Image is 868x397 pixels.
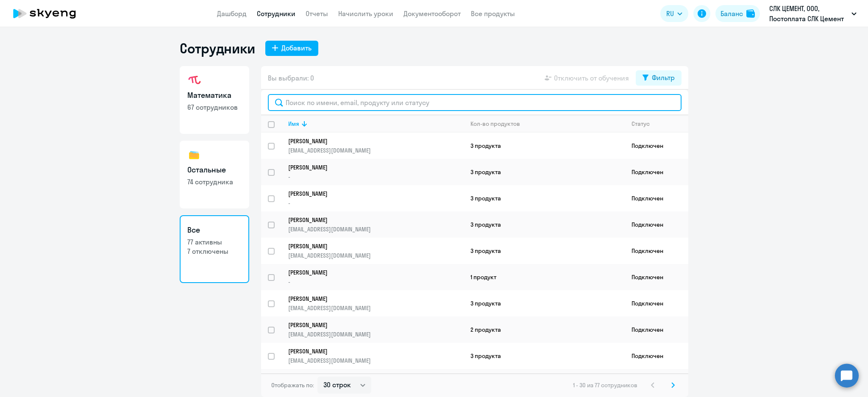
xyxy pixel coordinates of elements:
td: 3 продукта [464,159,625,185]
p: [PERSON_NAME] [288,164,452,171]
span: Вы выбрали: 0 [268,73,314,83]
button: Балансbalance [715,5,760,22]
td: Подключен [625,211,688,238]
a: Остальные74 сотрудника [180,141,249,208]
span: RU [666,8,674,19]
td: Подключен [625,369,688,395]
td: Подключен [625,316,688,343]
td: Подключен [625,238,688,264]
a: Дашборд [217,9,247,18]
td: Подключен [625,343,688,369]
button: RU [660,5,688,22]
button: СЛК ЦЕМЕНТ, ООО, Постоплата СЛК Цемент [765,3,861,24]
input: Поиск по имени, email, продукту или статусу [268,94,682,111]
td: Подключен [625,290,688,316]
p: [PERSON_NAME] [288,269,452,276]
div: Имя [288,120,299,128]
td: 1 продукт [464,264,625,290]
div: Имя [288,120,463,128]
a: [PERSON_NAME][EMAIL_ADDRESS][DOMAIN_NAME] [288,216,463,233]
p: [EMAIL_ADDRESS][DOMAIN_NAME] [288,147,463,154]
p: 7 отключены [187,247,242,256]
h3: Остальные [187,164,242,175]
p: СЛК ЦЕМЕНТ, ООО, Постоплата СЛК Цемент [769,3,848,24]
a: [PERSON_NAME]- [288,269,463,286]
td: Подключен [625,264,688,290]
p: - [288,173,463,180]
h3: Математика [187,90,242,101]
img: balance [746,9,755,18]
span: 1 - 30 из 77 сотрудников [573,381,637,389]
p: [EMAIL_ADDRESS][DOMAIN_NAME] [288,252,463,259]
p: - [288,199,463,207]
div: Фильтр [652,72,675,83]
div: Добавить [281,43,312,53]
a: Начислить уроки [338,9,393,18]
td: Подключен [625,159,688,185]
div: Статус [632,120,688,128]
button: Фильтр [636,70,682,86]
a: Математика67 сотрудников [180,66,249,134]
p: [PERSON_NAME] [288,190,452,197]
h1: Сотрудники [180,40,255,57]
a: [PERSON_NAME][EMAIL_ADDRESS][DOMAIN_NAME] [288,295,463,312]
p: 77 активны [187,237,242,247]
a: [PERSON_NAME][EMAIL_ADDRESS][DOMAIN_NAME] [288,321,463,338]
p: [PERSON_NAME] [288,137,452,145]
a: Все77 активны7 отключены [180,215,249,283]
p: [EMAIL_ADDRESS][DOMAIN_NAME] [288,225,463,233]
a: Отчеты [306,9,328,18]
td: Подключен [625,133,688,159]
p: [EMAIL_ADDRESS][DOMAIN_NAME] [288,357,463,364]
p: [EMAIL_ADDRESS][DOMAIN_NAME] [288,304,463,312]
td: 2 продукта [464,316,625,343]
a: Сотрудники [257,9,295,18]
h3: Все [187,225,242,236]
span: Отображать по: [271,381,314,389]
p: - [288,278,463,286]
a: [PERSON_NAME]- [288,164,463,180]
a: [PERSON_NAME][EMAIL_ADDRESS][DOMAIN_NAME] [288,347,463,364]
p: 67 сотрудников [187,103,242,112]
p: [PERSON_NAME] [288,242,452,250]
td: 3 продукта [464,290,625,316]
a: [PERSON_NAME][EMAIL_ADDRESS][DOMAIN_NAME] [288,242,463,259]
button: Добавить [265,41,318,56]
p: [PERSON_NAME] [288,216,452,224]
td: 3 продукта [464,185,625,211]
div: Кол-во продуктов [470,120,624,128]
td: 3 продукта [464,343,625,369]
div: Кол-во продуктов [470,120,520,128]
p: [PERSON_NAME] [288,321,452,329]
a: [PERSON_NAME]- [288,190,463,207]
a: Все продукты [471,9,515,18]
p: [PERSON_NAME] [288,295,452,303]
a: [PERSON_NAME][EMAIL_ADDRESS][DOMAIN_NAME] [288,137,463,154]
p: [PERSON_NAME] [288,347,452,355]
p: 74 сотрудника [187,177,242,186]
a: Документооборот [403,9,461,18]
td: 3 продукта [464,133,625,159]
div: Баланс [721,8,743,19]
td: 3 продукта [464,211,625,238]
p: [EMAIL_ADDRESS][DOMAIN_NAME] [288,330,463,338]
img: others [187,148,201,162]
img: math [187,74,201,87]
td: Подключен [625,185,688,211]
td: 2 продукта [464,369,625,395]
td: 3 продукта [464,238,625,264]
div: Статус [632,120,650,128]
